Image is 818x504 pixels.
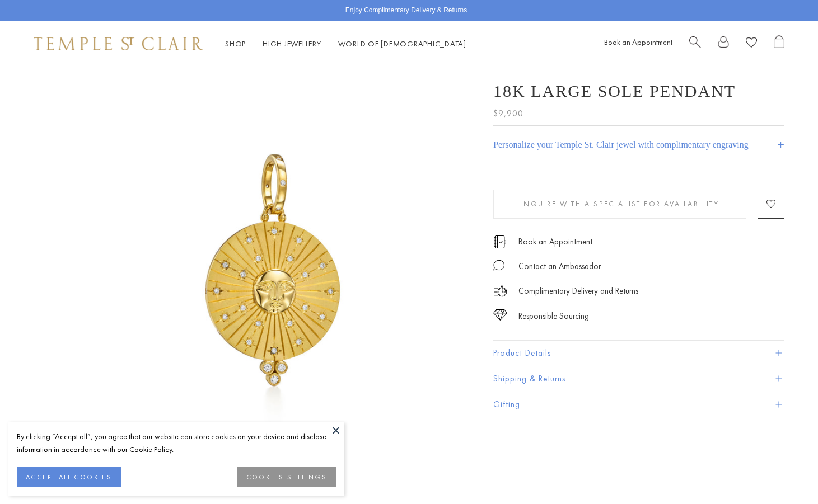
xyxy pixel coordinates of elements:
[493,284,507,298] img: icon_delivery.svg
[493,366,784,392] button: Shipping & Returns
[17,430,336,456] div: By clicking “Accept all”, you agree that our website can store cookies on your device and disclos...
[225,37,466,51] nav: Main navigation
[345,5,467,16] p: Enjoy Complimentary Delivery & Returns
[237,467,336,487] button: COOKIES SETTINGS
[73,66,476,469] img: 18K Large Sole Pendant
[762,451,807,493] iframe: Gorgias live chat messenger
[225,39,246,49] a: ShopShop
[493,190,746,219] button: Inquire With A Specialist for Availability
[493,309,507,321] img: icon_sourcing.svg
[493,392,784,417] button: Gifting
[518,284,638,298] p: Complimentary Delivery and Returns
[493,106,523,121] span: $9,900
[774,35,784,53] a: Open Shopping Bag
[493,82,736,101] h1: 18K Large Sole Pendant
[493,341,784,366] button: Product Details
[338,39,466,49] a: World of [DEMOGRAPHIC_DATA]World of [DEMOGRAPHIC_DATA]
[689,35,701,53] a: Search
[518,235,592,248] a: Book an Appointment
[518,260,601,274] div: Contact an Ambassador
[493,260,504,271] img: MessageIcon-01_2.svg
[493,235,507,248] img: icon_appointment.svg
[34,37,203,50] img: Temple St. Clair
[604,37,672,47] a: Book an Appointment
[518,309,589,323] div: Responsible Sourcing
[520,199,719,209] span: Inquire With A Specialist for Availability
[263,39,321,49] a: High JewelleryHigh Jewellery
[17,467,121,487] button: ACCEPT ALL COOKIES
[746,35,757,53] a: View Wishlist
[777,134,784,155] h4: +
[493,138,749,152] h4: Personalize your Temple St. Clair jewel with complimentary engraving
